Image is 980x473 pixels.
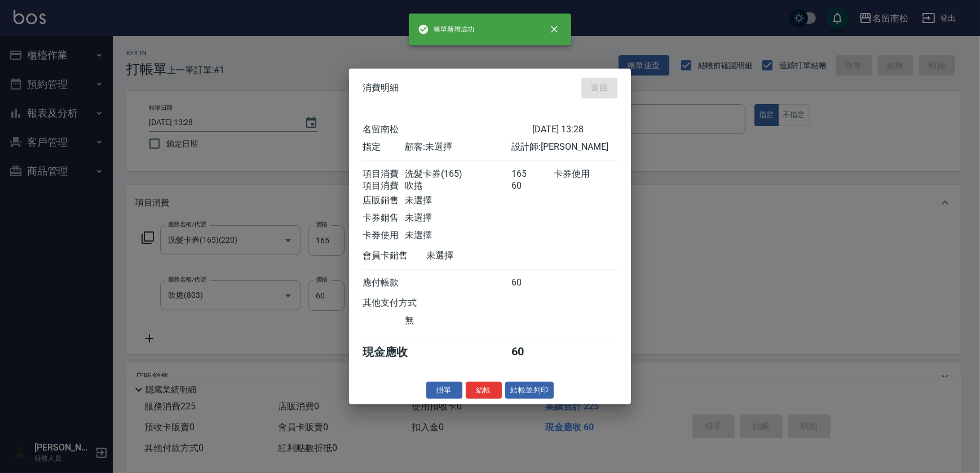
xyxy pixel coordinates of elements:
div: 60 [511,344,554,359]
div: 60 [511,180,554,191]
div: 其他支付方式 [363,297,448,309]
div: 店販銷售 [363,194,405,206]
div: 洗髮卡券(165) [405,168,511,180]
button: 結帳並列印 [505,381,554,399]
div: 60 [511,276,554,288]
div: 設計師: [PERSON_NAME] [511,141,617,153]
div: 名留南松 [363,123,532,135]
div: 現金應收 [363,344,426,359]
div: 未選擇 [426,249,532,261]
div: 無 [405,314,511,326]
div: 165 [511,168,554,180]
div: [DATE] 13:28 [532,123,617,135]
div: 卡券使用 [363,229,405,241]
div: 會員卡銷售 [363,249,426,261]
div: 未選擇 [405,229,511,241]
div: 吹捲 [405,180,511,191]
div: 項目消費 [363,180,405,191]
div: 未選擇 [405,194,511,206]
button: 結帳 [466,381,502,399]
button: close [542,17,567,42]
button: 掛單 [426,381,462,399]
div: 顧客: 未選擇 [405,141,511,153]
div: 項目消費 [363,168,405,180]
div: 未選擇 [405,212,511,224]
div: 卡券銷售 [363,212,405,224]
span: 帳單新增成功 [418,24,474,35]
div: 指定 [363,141,405,153]
span: 消費明細 [363,82,399,93]
div: 卡券使用 [554,168,617,180]
div: 應付帳款 [363,276,405,288]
